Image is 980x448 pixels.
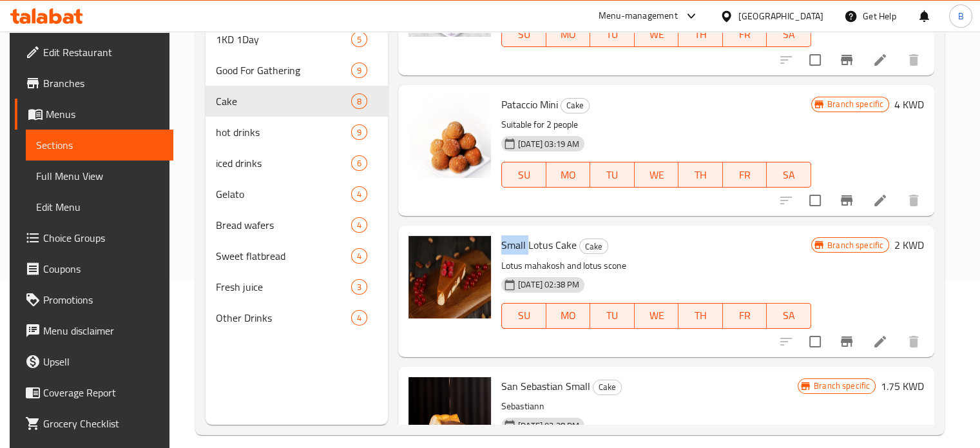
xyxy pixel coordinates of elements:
[898,185,929,216] button: delete
[593,380,622,395] div: Cake
[684,306,718,325] span: TH
[408,95,491,178] img: Pataccio Mini
[501,117,811,133] p: Suitable for 2 people
[26,191,173,222] a: Edit Menu
[728,306,762,325] span: FR
[678,303,723,329] button: TH
[15,99,173,130] a: Menus
[46,106,163,122] span: Menus
[43,292,163,307] span: Promotions
[831,185,862,216] button: Branch-specific-item
[723,21,767,47] button: FR
[15,377,173,408] a: Coverage Report
[552,25,586,44] span: MO
[640,306,674,325] span: WE
[831,326,862,357] button: Branch-specific-item
[898,44,929,75] button: delete
[501,376,590,396] span: San Sebastian Small
[723,162,767,188] button: FR
[206,86,388,117] div: Cake8
[501,21,546,47] button: SU
[501,162,546,188] button: SU
[872,193,888,208] a: Edit menu item
[507,166,541,184] span: SU
[898,326,929,357] button: delete
[352,188,367,200] span: 4
[684,25,718,44] span: TH
[728,25,762,44] span: FR
[822,98,889,110] span: Branch specific
[352,312,367,324] span: 4
[352,281,367,293] span: 3
[206,148,388,179] div: iced drinks6
[513,278,584,291] span: [DATE] 02:38 PM
[206,209,388,240] div: Bread wafers4
[352,250,367,262] span: 4
[501,235,577,255] span: Small Lotus Cake
[206,55,388,86] div: Good For Gathering9
[43,323,163,338] span: Menu disclaimer
[640,166,674,184] span: WE
[684,166,718,184] span: TH
[501,398,798,414] p: Sebastiann
[352,64,367,77] span: 9
[351,155,367,171] div: items
[206,19,388,338] nav: Menu sections
[216,217,351,233] span: Bread wafers
[738,9,823,23] div: [GEOGRAPHIC_DATA]
[723,303,767,329] button: FR
[216,186,351,202] span: Gelato
[802,187,829,214] span: Select to update
[507,306,541,325] span: SU
[206,117,388,148] div: hot drinks9
[546,162,591,188] button: MO
[15,222,173,253] a: Choice Groups
[728,166,762,184] span: FR
[15,253,173,284] a: Coupons
[513,138,584,150] span: [DATE] 03:19 AM
[635,162,679,188] button: WE
[36,137,163,153] span: Sections
[351,248,367,264] div: items
[802,46,829,73] span: Select to update
[15,408,173,439] a: Grocery Checklist
[36,199,163,215] span: Edit Menu
[15,68,173,99] a: Branches
[206,240,388,271] div: Sweet flatbread4
[352,219,367,231] span: 4
[640,25,674,44] span: WE
[352,126,367,139] span: 9
[43,75,163,91] span: Branches
[599,8,678,24] div: Menu-management
[595,25,629,44] span: TU
[831,44,862,75] button: Branch-specific-item
[872,52,888,68] a: Edit menu item
[352,157,367,170] span: 6
[772,306,806,325] span: SA
[216,32,351,47] span: 1KD 1Day
[772,166,806,184] span: SA
[802,328,829,355] span: Select to update
[590,162,635,188] button: TU
[561,98,590,113] div: Cake
[352,95,367,108] span: 8
[216,310,351,326] span: Other Drinks
[206,302,388,333] div: Other Drinks4
[767,21,811,47] button: SA
[216,124,351,140] span: hot drinks
[552,306,586,325] span: MO
[552,166,586,184] span: MO
[546,21,591,47] button: MO
[216,63,351,78] div: Good For Gathering
[635,21,679,47] button: WE
[43,44,163,60] span: Edit Restaurant
[590,303,635,329] button: TU
[216,248,351,264] span: Sweet flatbread
[678,162,723,188] button: TH
[351,93,367,109] div: items
[957,9,963,23] span: B
[894,236,924,254] h6: 2 KWD
[43,230,163,246] span: Choice Groups
[772,25,806,44] span: SA
[206,271,388,302] div: Fresh juice3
